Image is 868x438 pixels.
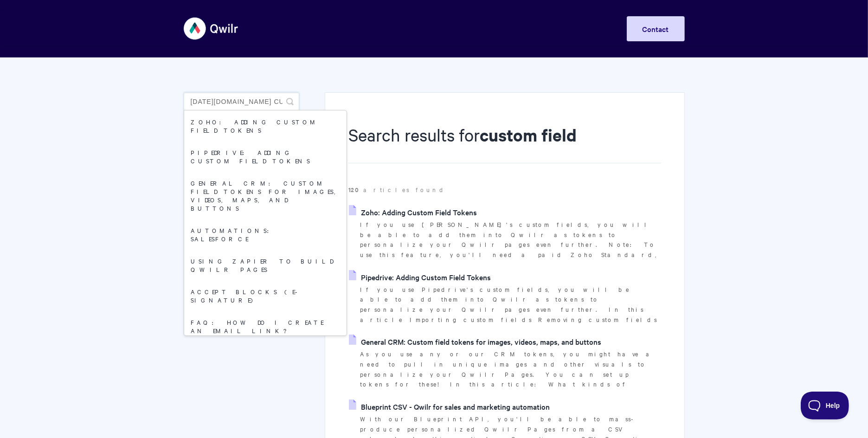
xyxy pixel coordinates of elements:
[360,349,661,389] p: As you use any or our CRM tokens, you might have a need to pull in unique images and other visual...
[184,311,347,341] a: FAQ: How do I create an email link?
[349,399,550,413] a: Blueprint CSV - Qwilr for sales and marketing automation
[480,123,577,146] strong: custom field
[184,250,347,280] a: Using Zapier to build Qwilr Pages
[184,172,347,219] a: General CRM: Custom field tokens for images, videos, maps, and buttons
[184,280,347,311] a: Accept Blocks (E-Signature)
[349,335,601,348] a: General CRM: Custom field tokens for images, videos, maps, and buttons
[349,270,491,284] a: Pipedrive: Adding Custom Field Tokens
[184,219,347,250] a: Automations: Salesforce
[184,141,347,172] a: Pipedrive: Adding Custom Field Tokens
[627,16,685,41] a: Contact
[349,205,477,219] a: Zoho: Adding Custom Field Tokens
[348,123,661,163] h1: Search results for
[801,392,849,419] iframe: Toggle Customer Support
[360,284,661,325] p: If you use Pipedrive's custom fields, you will be able to add them into Qwilr as tokens to person...
[184,110,347,141] a: Zoho: Adding Custom Field Tokens
[184,11,239,46] img: Qwilr Help Center
[348,185,363,194] strong: 120
[348,185,661,195] p: articles found
[184,92,299,111] input: Search
[360,219,661,260] p: If you use [PERSON_NAME]'s custom fields, you will be able to add them into Qwilr as tokens to pe...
